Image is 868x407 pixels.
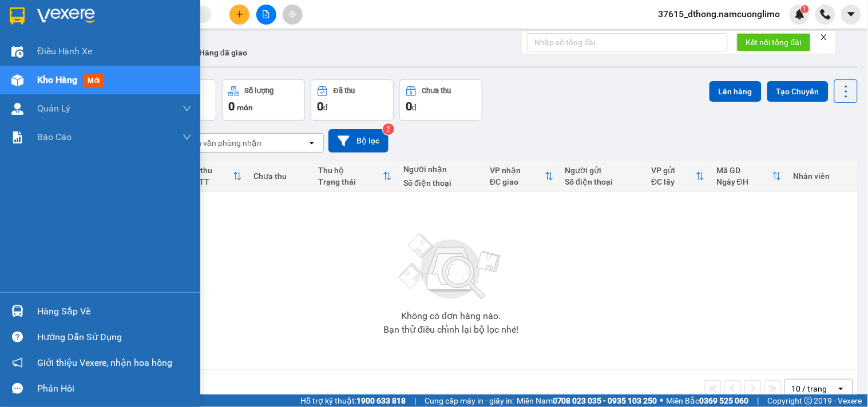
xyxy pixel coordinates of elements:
[553,396,657,405] strong: 0708 023 035 - 0935 103 250
[792,383,827,394] div: 10 / trang
[804,397,812,405] span: copyright
[383,325,518,334] div: Bạn thử điều chỉnh lại bộ lọc nhé!
[490,166,544,175] div: VP nhận
[837,384,846,393] svg: open
[846,9,857,19] span: caret-down
[11,74,23,86] img: warehouse-icon
[711,161,787,191] th: Toggle SortBy
[403,165,478,174] div: Người nhận
[700,396,749,405] strong: 0369 525 060
[528,33,728,51] input: Nhập số tổng đài
[646,161,711,191] th: Toggle SortBy
[183,133,192,142] span: down
[311,79,394,121] button: Đã thu0đ
[820,33,828,41] span: close
[307,138,316,147] svg: open
[394,227,508,307] img: svg+xml;base64,PHN2ZyBjbGFzcz0ibGlzdC1wbHVnX19zdmciIHhtbG5zPSJodHRwOi8vd3d3LnczLm9yZy8yMDAwL3N2Zy...
[317,99,323,113] span: 0
[256,5,276,25] button: file-add
[188,177,233,186] div: HTTT
[222,79,305,121] button: Số lượng0món
[803,5,807,13] span: 1
[565,166,640,175] div: Người gửi
[758,394,759,407] span: |
[490,177,544,186] div: ĐC giao
[334,87,355,95] div: Đã thu
[319,177,383,186] div: Trạng thái
[11,46,23,58] img: warehouse-icon
[236,10,244,18] span: plus
[383,123,394,135] sup: 2
[403,178,478,187] div: Số điện thoại
[10,7,25,25] img: logo-vxr
[793,171,851,181] div: Nhân viên
[412,103,417,112] span: đ
[253,171,307,181] div: Chưa thu
[183,161,248,191] th: Toggle SortBy
[767,81,829,102] button: Tạo Chuyến
[183,137,261,149] div: Chọn văn phòng nhận
[737,33,811,51] button: Kết nối tổng đài
[11,103,23,115] img: warehouse-icon
[319,166,383,175] div: Thu hộ
[565,177,640,186] div: Số điện thoại
[841,5,861,25] button: caret-down
[801,5,809,13] sup: 1
[37,74,77,85] span: Kho hàng
[183,104,192,113] span: down
[188,166,233,175] div: Đã thu
[746,36,802,49] span: Kết nối tổng đài
[11,305,23,317] img: warehouse-icon
[37,356,172,370] span: Giới thiệu Vexere, nhận hoa hồng
[660,398,664,403] span: ⚪️
[517,394,657,407] span: Miền Nam
[37,380,192,397] div: Phản hồi
[237,103,253,112] span: món
[399,79,482,121] button: Chưa thu0đ
[406,99,412,113] span: 0
[229,5,249,25] button: plus
[300,394,406,407] span: Hỗ trợ kỹ thuật:
[425,394,514,407] span: Cung cấp máy in - giấy in:
[83,74,104,87] span: mới
[649,7,790,21] span: 37615_dthong.namcuonglimo
[262,10,270,18] span: file-add
[228,99,235,113] span: 0
[12,383,23,394] span: message
[716,177,772,186] div: Ngày ĐH
[716,166,772,175] div: Mã GD
[422,87,451,95] div: Chưa thu
[190,39,256,66] button: Hàng đã giao
[283,5,303,25] button: aim
[37,101,70,115] span: Quản Lý
[414,394,416,407] span: |
[37,130,72,144] span: Báo cáo
[667,394,749,407] span: Miền Bắc
[356,396,406,405] strong: 1900 633 818
[12,357,23,368] span: notification
[12,332,23,342] span: question-circle
[37,44,93,58] span: Điều hành xe
[652,166,696,175] div: VP gửi
[710,81,762,102] button: Lên hàng
[821,9,831,19] img: phone-icon
[313,161,398,191] th: Toggle SortBy
[484,161,559,191] th: Toggle SortBy
[11,131,23,143] img: solution-icon
[328,129,389,153] button: Bộ lọc
[795,9,805,19] img: icon-new-feature
[288,10,296,18] span: aim
[37,303,192,320] div: Hàng sắp về
[652,177,696,186] div: ĐC lấy
[323,103,328,112] span: đ
[245,87,274,95] div: Số lượng
[401,312,501,321] div: Không có đơn hàng nào.
[37,329,192,346] div: Hướng dẫn sử dụng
